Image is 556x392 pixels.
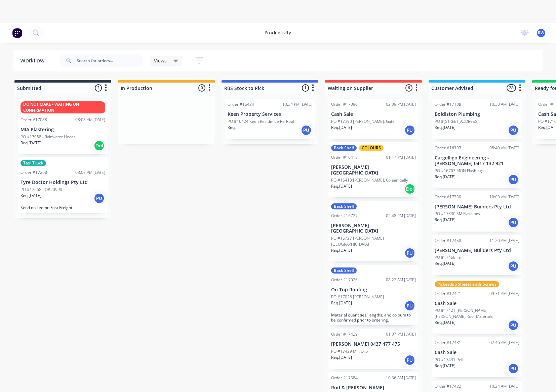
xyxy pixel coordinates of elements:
div: Del [404,184,415,194]
div: Order #17422 [435,383,461,389]
div: Order #16424 [228,101,254,107]
div: Order #1739002:39 PM [DATE]Cash SalePO #17390 [PERSON_NAME], GateReq.[DATE]PU [328,99,419,139]
p: PO #17268 PO#20990 [21,187,62,193]
p: PO #17026 [PERSON_NAME] [331,294,384,300]
div: Order #17429 [331,331,358,337]
div: PU [404,125,415,136]
div: Order #1713810:30 AM [DATE]Boldiston PlumbingPO #[STREET_ADDRESS]Req.[DATE]PU [432,99,522,139]
p: Req. [DATE] [435,363,455,369]
p: Material quantities, lengths, and colours to be confirmed prior to ordering. [331,312,416,323]
p: PO #17088 - Rainwater Heads [21,134,76,140]
div: Order #16703 [435,145,461,151]
p: Cash Sale [435,350,519,355]
p: Keen Property Services [228,111,312,117]
div: Back ShelfOrder #1702608:22 AM [DATE]On Top RoofingPO #17026 [PERSON_NAME]Req.[DATE]PUMaterial qu... [328,265,419,325]
div: 03:05 PM [DATE] [75,169,105,176]
div: 10:00 AM [DATE] [489,194,519,200]
p: Req. [DATE] [21,193,41,199]
p: [PERSON_NAME][GEOGRAPHIC_DATA] [331,223,416,234]
div: 01:17 PM [DATE] [386,154,416,160]
div: PU [404,355,415,365]
p: MIA Plastering [21,127,105,133]
p: Req. [DATE] [331,300,352,306]
div: Back Shelf [331,145,357,151]
div: Back ShelfCOLOURSOrder #1641801:17 PM [DATE][PERSON_NAME][GEOGRAPHIC_DATA]PO #16418 [PERSON_NAME]... [328,142,419,197]
p: PO #17421 [PERSON_NAME] - [PERSON_NAME] Roof Materials [435,307,519,320]
p: Send on Leeton Fast Freight [21,205,105,210]
div: Order #17088 [21,117,47,123]
div: Order #17384 [331,375,358,381]
div: Back Shelf [331,203,357,209]
p: PO #17431 Peli [435,357,463,363]
div: 10:36 AM [DATE] [386,375,416,381]
div: DO NOT MAKE - WAITING ON CONFIRMATION [21,101,105,113]
p: [PERSON_NAME] 0437 477 475 [331,341,416,347]
div: 10:30 AM [DATE] [489,101,519,107]
p: PO #17458 Fair [435,254,463,260]
div: Order #17330 [435,194,461,200]
p: PO #16703 MON Flashings [435,168,484,174]
div: DO NOT MAKE - WAITING ON CONFIRMATIONOrder #1708808:08 AM [DATE]MIA PlasteringPO #17088 - Rainwat... [18,99,108,154]
p: Req. [DATE] [435,125,455,131]
div: Order #17268 [21,169,47,176]
p: Req. [DATE] [331,183,352,189]
div: PU [508,125,519,136]
p: PO #17330 SM Flashings [435,211,480,217]
p: PO #[STREET_ADDRESS] [435,118,479,125]
div: Order #17431 [435,340,461,346]
div: PU [508,261,519,272]
iframe: Intercom live chat [533,369,549,385]
div: 02:39 PM [DATE] [386,101,416,107]
p: On Top Roofing [331,287,416,293]
p: Req. [DATE] [435,320,455,326]
div: Taxi Truck [21,160,46,166]
div: PU [301,125,312,136]
div: 07:46 AM [DATE] [489,340,519,346]
div: 08:08 AM [DATE] [75,117,105,123]
div: Back ShelfOrder #1672702:48 PM [DATE][PERSON_NAME][GEOGRAPHIC_DATA]PO #16727 [PERSON_NAME][GEOGRA... [328,201,419,262]
div: Order #17026 [331,277,358,283]
div: Order #1733010:00 AM [DATE][PERSON_NAME] Builders Pty LtdPO #17330 SM FlashingsReq.[DATE]PU [432,191,522,232]
div: Back Shelf [331,267,357,274]
div: 08:49 AM [DATE] [489,145,519,151]
div: 01:07 PM [DATE] [386,331,416,337]
div: Workflow [20,57,48,65]
div: Order #16727 [331,213,358,219]
p: PO #16424 Keen Residence Re-Roof [228,118,294,125]
div: Order #17390 [331,101,358,107]
div: Order #17138 [435,101,461,107]
div: PU [508,363,519,374]
div: 09:31 AM [DATE] [489,291,519,297]
p: [PERSON_NAME] Builders Pty Ltd [435,248,519,253]
div: PU [508,217,519,228]
div: PU [404,248,415,258]
span: RW [538,30,544,36]
p: Boldiston Plumbing [435,111,519,117]
p: Cash Sale [435,301,519,306]
p: [PERSON_NAME][GEOGRAPHIC_DATA] [331,164,416,176]
div: PU [404,300,415,311]
div: Pickesdup Sheets ands ScrewsOrder #1742109:31 AM [DATE]Cash SalePO #17421 [PERSON_NAME] - [PERSON... [432,279,522,334]
div: Del [94,140,105,151]
p: Cash Sale [331,111,416,117]
p: PO #16418 [PERSON_NAME], Coleambally [331,177,408,183]
div: Pickesdup Sheets ands Screws [435,281,499,287]
div: Order #17458 [435,238,461,244]
input: Search for orders... [77,54,143,67]
div: 10:24 AM [DATE] [489,383,519,389]
p: Req. [DATE] [331,125,352,131]
p: [PERSON_NAME] Builders Pty Ltd [435,204,519,210]
p: Req. [DATE] [21,140,41,146]
div: PU [508,320,519,331]
div: PU [508,174,519,185]
div: Order #17421 [435,291,461,297]
div: Order #1642410:34 PM [DATE]Keen Property ServicesPO #16424 Keen Residence Re-RoofReq.PU [225,99,315,139]
div: PU [94,193,105,204]
p: Req. [DATE] [331,247,352,253]
div: 08:22 AM [DATE] [386,277,416,283]
div: Order #16418 [331,154,358,160]
p: Req. [DATE] [331,354,352,360]
span: Views [154,57,167,64]
p: Tyre Doctor Holdings Pty Ltd [21,180,105,185]
p: Req. [DATE] [435,174,455,180]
